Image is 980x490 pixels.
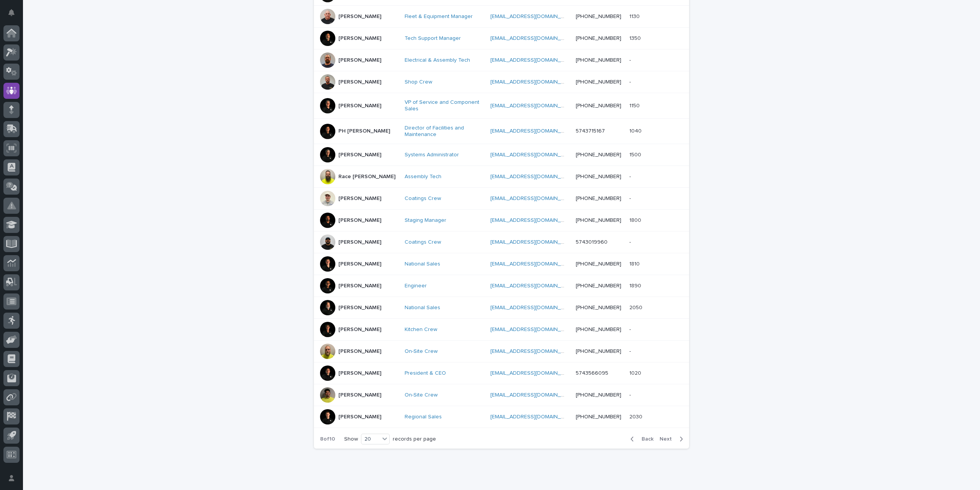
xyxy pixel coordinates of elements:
[314,28,689,49] tr: [PERSON_NAME]Tech Support Manager [EMAIL_ADDRESS][DOMAIN_NAME] [PHONE_NUMBER]13501350
[10,9,20,21] div: Notifications
[576,414,621,420] a: [PHONE_NUMBER]
[338,305,381,311] p: [PERSON_NAME]
[338,370,381,377] p: [PERSON_NAME]
[338,195,381,202] p: [PERSON_NAME]
[576,152,621,157] a: [PHONE_NUMBER]
[629,34,642,42] p: 1350
[629,216,643,224] p: 1800
[490,128,577,134] a: [EMAIL_ADDRESS][DOMAIN_NAME]
[490,57,577,63] a: [EMAIL_ADDRESS][DOMAIN_NAME]
[405,370,446,377] a: President & CEO
[314,71,689,93] tr: [PERSON_NAME]Shop Crew [EMAIL_ADDRESS][DOMAIN_NAME] [PHONE_NUMBER]--
[629,347,632,355] p: -
[490,261,577,267] a: [EMAIL_ADDRESS][DOMAIN_NAME]
[629,56,632,64] p: -
[624,436,657,442] button: Back
[338,261,381,267] p: [PERSON_NAME]
[629,172,632,180] p: -
[405,13,473,20] a: Fleet & Equipment Manager
[629,126,643,134] p: 1040
[314,231,689,253] tr: [PERSON_NAME]Coatings Crew [EMAIL_ADDRESS][DOMAIN_NAME] 5743019960--
[576,196,621,201] a: [PHONE_NUMBER]
[338,326,381,333] p: [PERSON_NAME]
[576,327,621,332] a: [PHONE_NUMBER]
[629,238,632,246] p: -
[405,414,442,420] a: Regional Sales
[338,217,381,224] p: [PERSON_NAME]
[576,261,621,267] a: [PHONE_NUMBER]
[314,49,689,71] tr: [PERSON_NAME]Electrical & Assembly Tech [EMAIL_ADDRESS][DOMAIN_NAME] [PHONE_NUMBER]--
[338,103,381,109] p: [PERSON_NAME]
[405,261,440,267] a: National Sales
[490,414,577,420] a: [EMAIL_ADDRESS][DOMAIN_NAME]
[344,436,358,442] p: Show
[405,239,441,246] a: Coatings Crew
[314,362,689,384] tr: [PERSON_NAME]President & CEO [EMAIL_ADDRESS][DOMAIN_NAME] 574356609510201020
[405,35,461,42] a: Tech Support Manager
[576,14,621,19] a: [PHONE_NUMBER]
[629,259,641,267] p: 1810
[338,57,381,64] p: [PERSON_NAME]
[629,369,643,377] p: 1020
[314,118,689,144] tr: PH [PERSON_NAME]Director of Facilities and Maintenance [EMAIL_ADDRESS][DOMAIN_NAME] 5743715167104...
[314,384,689,406] tr: [PERSON_NAME]On-Site Crew [EMAIL_ADDRESS][DOMAIN_NAME] [PHONE_NUMBER]--
[405,348,438,355] a: On-Site Crew
[490,305,577,310] a: [EMAIL_ADDRESS][DOMAIN_NAME]
[576,239,608,245] a: 5743019960
[314,275,689,297] tr: [PERSON_NAME]Engineer [EMAIL_ADDRESS][DOMAIN_NAME] [PHONE_NUMBER]18901890
[490,79,577,85] a: [EMAIL_ADDRESS][DOMAIN_NAME]
[405,283,427,289] a: Engineer
[405,57,470,64] a: Electrical & Assembly Tech
[576,392,621,398] a: [PHONE_NUMBER]
[405,305,440,311] a: National Sales
[338,35,381,42] p: [PERSON_NAME]
[629,77,632,85] p: -
[490,14,577,19] a: [EMAIL_ADDRESS][DOMAIN_NAME]
[576,349,621,354] a: [PHONE_NUMBER]
[405,99,481,112] a: VP of Service and Component Sales
[576,36,621,41] a: [PHONE_NUMBER]
[629,281,643,289] p: 1890
[576,128,605,134] a: 5743715167
[576,79,621,85] a: [PHONE_NUMBER]
[629,101,641,109] p: 1150
[361,435,380,443] div: 20
[629,150,643,158] p: 1500
[314,297,689,319] tr: [PERSON_NAME]National Sales [EMAIL_ADDRESS][DOMAIN_NAME] [PHONE_NUMBER]20502050
[338,283,381,289] p: [PERSON_NAME]
[576,103,621,108] a: [PHONE_NUMBER]
[629,194,632,202] p: -
[629,390,632,398] p: -
[629,325,632,333] p: -
[490,174,577,179] a: [EMAIL_ADDRESS][DOMAIN_NAME]
[490,152,577,157] a: [EMAIL_ADDRESS][DOMAIN_NAME]
[314,188,689,210] tr: [PERSON_NAME]Coatings Crew [EMAIL_ADDRESS][DOMAIN_NAME] [PHONE_NUMBER]--
[405,217,446,224] a: Staging Manager
[576,283,621,288] a: [PHONE_NUMBER]
[338,128,390,134] p: PH [PERSON_NAME]
[314,210,689,231] tr: [PERSON_NAME]Staging Manager [EMAIL_ADDRESS][DOMAIN_NAME] [PHONE_NUMBER]18001800
[490,239,577,245] a: [EMAIL_ADDRESS][DOMAIN_NAME]
[314,406,689,428] tr: [PERSON_NAME]Regional Sales [EMAIL_ADDRESS][DOMAIN_NAME] [PHONE_NUMBER]20302030
[314,319,689,341] tr: [PERSON_NAME]Kitchen Crew [EMAIL_ADDRESS][DOMAIN_NAME] [PHONE_NUMBER]--
[314,166,689,188] tr: Race [PERSON_NAME]Assembly Tech [EMAIL_ADDRESS][DOMAIN_NAME] [PHONE_NUMBER]--
[490,196,577,201] a: [EMAIL_ADDRESS][DOMAIN_NAME]
[338,152,381,158] p: [PERSON_NAME]
[405,392,438,398] a: On-Site Crew
[490,370,577,376] a: [EMAIL_ADDRESS][DOMAIN_NAME]
[314,341,689,362] tr: [PERSON_NAME]On-Site Crew [EMAIL_ADDRESS][DOMAIN_NAME] [PHONE_NUMBER]--
[314,430,341,449] p: 8 of 10
[405,326,437,333] a: Kitchen Crew
[405,79,432,85] a: Shop Crew
[490,218,577,223] a: [EMAIL_ADDRESS][DOMAIN_NAME]
[576,174,621,179] a: [PHONE_NUMBER]
[338,348,381,355] p: [PERSON_NAME]
[405,174,441,180] a: Assembly Tech
[490,392,577,398] a: [EMAIL_ADDRESS][DOMAIN_NAME]
[338,79,381,85] p: [PERSON_NAME]
[338,13,381,20] p: [PERSON_NAME]
[405,125,481,138] a: Director of Facilities and Maintenance
[576,218,621,223] a: [PHONE_NUMBER]
[490,103,577,108] a: [EMAIL_ADDRESS][DOMAIN_NAME]
[338,239,381,246] p: [PERSON_NAME]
